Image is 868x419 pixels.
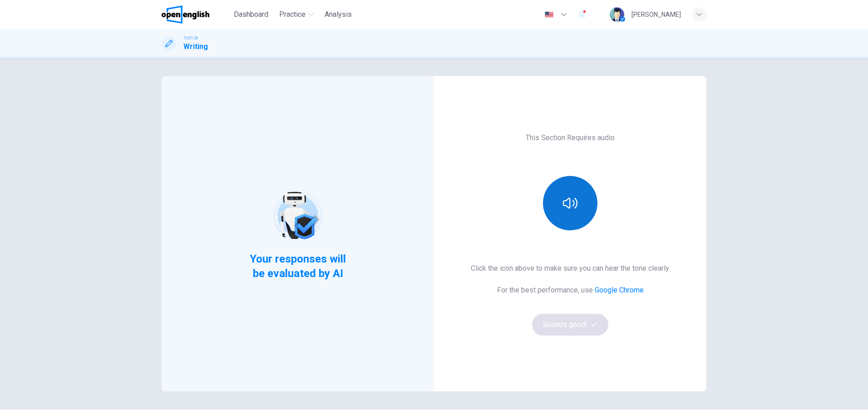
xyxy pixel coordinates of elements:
button: Practice [276,6,317,23]
span: Dashboard [234,9,268,20]
h6: Click the icon above to make sure you can hear the tone clearly. [471,263,670,274]
a: OpenEnglish logo [162,5,230,24]
img: OpenEnglish logo [162,5,209,24]
span: TOEFL® [183,35,198,41]
h1: Writing [183,41,208,52]
img: robot icon [269,187,326,244]
button: Analysis [321,6,355,23]
a: Google Chrome [595,286,644,294]
h6: For the best performance, use [497,285,644,296]
div: [PERSON_NAME] [631,9,681,20]
img: Profile picture [610,7,624,22]
h6: This Section Requires audio [526,132,615,143]
img: en [543,11,555,18]
span: Practice [279,9,306,20]
span: Your responses will be evaluated by AI [243,252,353,281]
span: Analysis [325,9,352,20]
button: Dashboard [230,6,272,23]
